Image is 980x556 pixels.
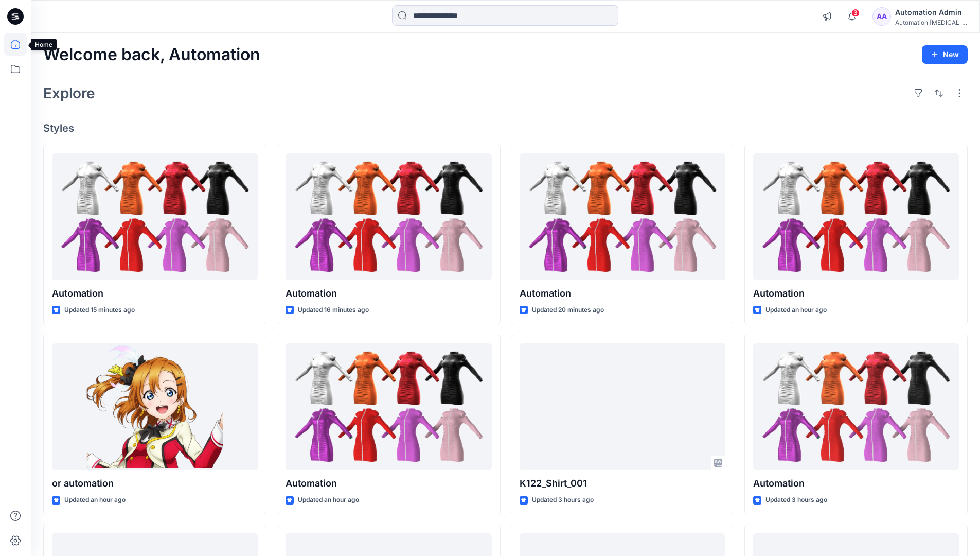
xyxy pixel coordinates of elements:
[298,305,369,316] p: Updated 16 minutes ago
[532,495,594,506] p: Updated 3 hours ago
[532,305,604,316] p: Updated 20 minutes ago
[851,9,860,17] span: 3
[52,286,258,301] p: Automation
[753,153,959,281] a: Automation
[64,305,135,316] p: Updated 15 minutes ago
[765,495,827,506] p: Updated 3 hours ago
[520,476,725,491] p: K122_Shirt_001
[765,305,827,316] p: Updated an hour ago
[286,476,491,491] p: Automation
[753,343,959,471] a: Automation
[286,343,491,471] a: Automation
[52,343,258,471] a: or automation
[64,495,126,506] p: Updated an hour ago
[872,7,891,26] div: AA
[520,153,725,281] a: Automation
[43,122,968,134] h4: Styles
[52,476,258,491] p: or automation
[298,495,359,506] p: Updated an hour ago
[52,153,258,281] a: Automation
[286,286,491,301] p: Automation
[753,476,959,491] p: Automation
[895,6,967,19] div: Automation Admin
[753,286,959,301] p: Automation
[43,45,260,64] h2: Welcome back, Automation
[520,286,725,301] p: Automation
[286,153,491,281] a: Automation
[43,85,95,101] h2: Explore
[922,45,968,64] button: New
[895,19,967,26] div: Automation [MEDICAL_DATA]...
